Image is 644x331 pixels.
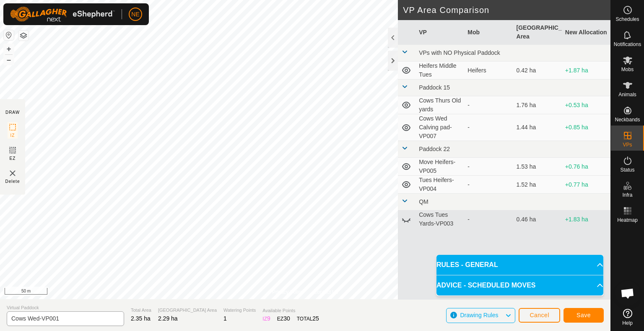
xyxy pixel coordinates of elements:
[519,308,560,323] button: Cancel
[312,315,319,322] span: 25
[415,20,464,45] th: VP
[262,307,319,314] span: Available Points
[622,321,633,326] span: Help
[467,123,509,132] div: -
[513,62,562,80] td: 0.42 ha
[460,312,498,318] span: Drawing Rules
[614,42,641,47] span: Notifications
[5,109,20,115] div: DRAW
[8,168,18,178] img: VP
[576,312,591,318] span: Save
[562,20,610,45] th: New Allocation
[467,215,509,224] div: -
[10,132,15,139] span: IZ
[436,275,603,295] p-accordion-header: ADVICE - SCHEDULED MOVES
[621,67,634,72] span: Mobs
[415,114,464,141] td: Cows Wed Calving pad-VP007
[223,307,256,314] span: Watering Points
[7,304,124,311] span: Virtual Paddock
[419,198,428,205] span: QM
[467,162,509,171] div: -
[5,178,20,185] span: Delete
[620,167,634,172] span: Status
[415,210,464,228] td: Cows Tues Yards-VP003
[562,114,610,141] td: +0.85 ha
[267,315,270,322] span: 9
[562,96,610,114] td: +0.53 ha
[419,49,500,56] span: VPs with NO Physical Paddock
[611,305,644,329] a: Help
[419,146,450,152] span: Paddock 22
[131,315,151,322] span: 2.35 ha
[467,101,509,110] div: -
[562,176,610,194] td: +0.77 ha
[10,155,16,162] span: EZ
[467,180,509,189] div: -
[403,5,610,15] h2: VP Area Comparison
[615,117,640,122] span: Neckbands
[513,158,562,176] td: 1.53 ha
[615,281,640,306] div: Open chat
[513,176,562,194] td: 1.52 ha
[223,315,227,322] span: 1
[615,17,639,22] span: Schedules
[562,62,610,80] td: +1.87 ha
[272,288,304,296] a: Privacy Policy
[262,314,270,323] div: IZ
[131,10,139,19] span: NE
[158,315,178,322] span: 2.29 ha
[513,20,562,45] th: [GEOGRAPHIC_DATA] Area
[622,192,632,198] span: Infra
[530,312,549,318] span: Cancel
[513,210,562,228] td: 0.46 ha
[158,307,217,314] span: [GEOGRAPHIC_DATA] Area
[562,158,610,176] td: +0.76 ha
[513,96,562,114] td: 1.76 ha
[419,84,450,91] span: Paddock 15
[467,66,509,75] div: Heifers
[4,30,14,40] button: Reset Map
[436,260,498,270] span: RULES - GENERAL
[415,158,464,176] td: Move Heifers-VP005
[415,96,464,114] td: Cows Thurs Old yards
[513,114,562,141] td: 1.44 ha
[562,210,610,228] td: +1.83 ha
[436,280,535,290] span: ADVICE - SCHEDULED MOVES
[131,307,151,314] span: Total Area
[283,315,290,322] span: 30
[415,62,464,80] td: Heifers Middle Tues
[10,7,115,22] img: Gallagher Logo
[277,314,290,323] div: EZ
[436,255,603,275] p-accordion-header: RULES - GENERAL
[623,142,632,147] span: VPs
[617,218,638,223] span: Heatmap
[4,44,14,54] button: +
[4,55,14,65] button: –
[297,314,319,323] div: TOTAL
[618,92,636,97] span: Animals
[314,288,338,296] a: Contact Us
[415,176,464,194] td: Tues Heifers-VP004
[18,31,29,41] button: Map Layers
[563,308,604,323] button: Save
[464,20,513,45] th: Mob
